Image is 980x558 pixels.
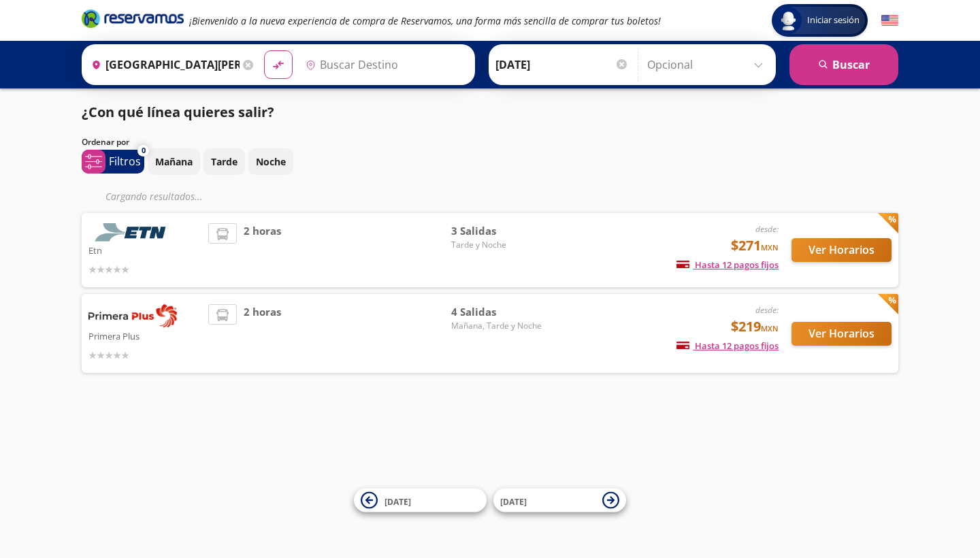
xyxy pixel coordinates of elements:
p: Filtros [109,153,141,169]
span: 0 [142,145,146,157]
img: Etn [88,223,177,242]
button: Ver Horarios [791,322,892,346]
button: 0Filtros [82,150,144,174]
p: ¿Con qué línea quieres salir? [82,102,274,122]
i: Brand Logo [82,8,184,29]
p: Noche [256,154,286,169]
input: Buscar Destino [300,48,468,82]
p: Primera Plus [88,327,201,344]
input: Buscar Origen [86,48,240,82]
button: Buscar [789,44,898,85]
small: MXN [761,242,779,252]
span: $271 [731,235,779,256]
em: Cargando resultados ... [105,190,203,203]
span: $219 [731,316,779,337]
span: 2 horas [244,304,281,363]
span: Tarde y Noche [451,239,546,251]
button: [DATE] [354,489,487,512]
small: MXN [761,323,779,333]
span: Hasta 12 pagos fijos [676,259,779,271]
p: Etn [88,242,201,258]
button: Noche [248,148,293,175]
button: Mañana [148,148,200,175]
span: Mañana, Tarde y Noche [451,320,546,332]
span: 3 Salidas [451,223,546,239]
p: Tarde [211,154,238,169]
em: desde: [755,304,779,316]
button: Tarde [203,148,245,175]
button: Ver Horarios [791,238,892,262]
input: Opcional [647,48,769,82]
span: Hasta 12 pagos fijos [676,340,779,352]
a: Brand Logo [82,8,184,33]
button: English [881,12,898,29]
p: Mañana [155,154,193,169]
em: ¡Bienvenido a la nueva experiencia de compra de Reservamos, una forma más sencilla de comprar tus... [189,14,661,27]
em: desde: [755,223,779,235]
span: Iniciar sesión [802,14,865,27]
input: Elegir Fecha [495,48,629,82]
span: 2 horas [244,223,281,277]
p: Ordenar por [82,136,129,148]
span: [DATE] [500,495,527,507]
span: [DATE] [385,495,411,507]
button: [DATE] [493,489,626,512]
span: 4 Salidas [451,304,546,320]
img: Primera Plus [88,304,177,327]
